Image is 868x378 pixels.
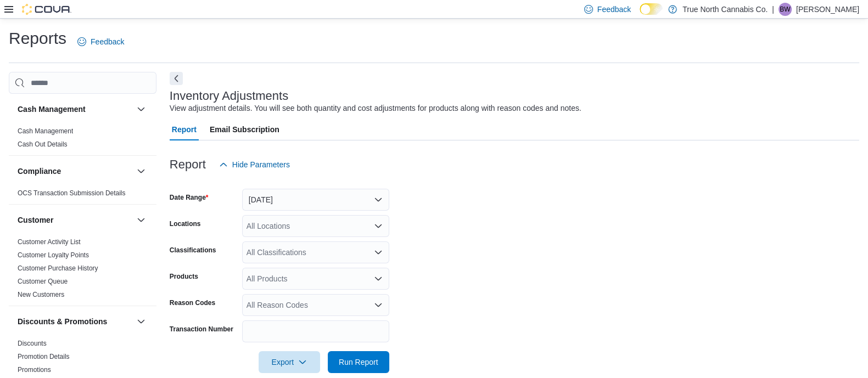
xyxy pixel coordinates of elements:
[18,127,73,136] span: Cash Management
[91,36,124,47] span: Feedback
[18,238,81,246] span: Customer Activity List
[18,238,81,246] a: Customer Activity List
[18,215,53,225] h3: Customer
[9,27,66,49] h1: Reports
[170,298,215,307] label: Reason Codes
[328,351,389,373] button: Run Report
[9,235,156,306] div: Customer
[170,272,198,281] label: Products
[215,154,294,176] button: Hide Parameters
[18,189,126,197] a: OCS Transaction Submission Details
[796,3,859,16] p: [PERSON_NAME]
[18,166,61,177] h3: Compliance
[135,213,148,227] button: Customer
[210,119,279,140] span: Email Subscription
[9,187,156,204] div: Compliance
[18,366,51,374] a: Promotions
[242,189,389,211] button: [DATE]
[135,103,148,116] button: Cash Management
[18,189,126,198] span: OCS Transaction Submission Details
[640,15,640,15] span: Dark Mode
[9,125,156,155] div: Cash Management
[22,4,71,15] img: Cova
[18,352,70,361] span: Promotion Details
[170,219,201,228] label: Locations
[170,193,209,202] label: Date Range
[18,316,107,327] h3: Discounts & Promotions
[73,31,128,53] a: Feedback
[172,119,197,140] span: Report
[640,3,663,15] input: Dark Mode
[18,277,68,286] span: Customer Queue
[772,3,774,16] p: |
[339,357,378,368] span: Run Report
[18,251,89,259] a: Customer Loyalty Points
[18,104,132,115] button: Cash Management
[18,339,47,348] span: Discounts
[18,365,51,374] span: Promotions
[18,215,132,225] button: Customer
[18,127,73,135] a: Cash Management
[18,316,132,327] button: Discounts & Promotions
[597,4,631,15] span: Feedback
[18,264,98,273] span: Customer Purchase History
[18,104,86,115] h3: Cash Management
[18,291,64,298] a: New Customers
[18,140,68,149] span: Cash Out Details
[374,301,383,309] button: Open list of options
[374,274,383,283] button: Open list of options
[18,278,68,285] a: Customer Queue
[779,3,792,16] div: Blaze Willett
[232,159,290,170] span: Hide Parameters
[18,166,132,177] button: Compliance
[265,351,313,373] span: Export
[18,251,89,259] span: Customer Loyalty Points
[170,325,233,334] label: Transaction Number
[259,351,320,373] button: Export
[170,246,216,255] label: Classifications
[170,158,206,171] h3: Report
[18,353,70,360] a: Promotion Details
[135,315,148,328] button: Discounts & Promotions
[18,340,47,347] a: Discounts
[18,290,64,299] span: New Customers
[374,248,383,257] button: Open list of options
[170,103,581,114] div: View adjustment details. You will see both quantity and cost adjustments for products along with ...
[682,3,768,16] p: True North Cannabis Co.
[18,264,98,272] a: Customer Purchase History
[18,140,68,148] a: Cash Out Details
[780,3,790,16] span: BW
[374,222,383,230] button: Open list of options
[170,72,183,85] button: Next
[135,165,148,178] button: Compliance
[170,89,288,103] h3: Inventory Adjustments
